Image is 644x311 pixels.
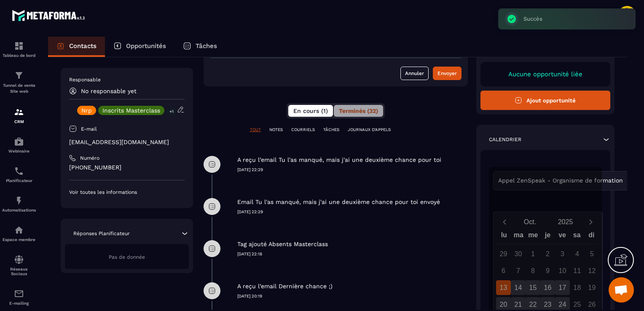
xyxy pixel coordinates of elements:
[14,255,24,265] img: social-network
[2,101,36,130] a: formationformationCRM
[489,136,521,143] p: Calendrier
[12,8,88,23] img: logo
[269,127,283,133] p: NOTES
[237,240,328,248] p: Tag ajouté Absents Masterclass
[102,107,160,113] p: Inscrits Masterclass
[69,164,185,172] p: [PHONE_NUMBER]
[81,126,97,132] p: E-mail
[293,107,328,114] span: En cours (1)
[250,127,261,133] p: TOUT
[323,127,339,133] p: TÂCHES
[237,198,440,206] p: Email Tu l'as manqué, mais j'ai une deuxième chance pour toi envoyé
[237,167,468,173] p: [DATE] 22:29
[2,248,36,282] a: social-networksocial-networkRéseaux Sociaux
[166,107,177,116] p: +1
[2,160,36,189] a: schedulerschedulerPlanificateur
[73,230,130,237] p: Réponses Planificateur
[291,127,315,133] p: COURRIELS
[2,64,36,101] a: formationformationTunnel de vente Site web
[237,251,468,257] p: [DATE] 22:18
[69,138,185,146] p: [EMAIL_ADDRESS][DOMAIN_NAME]
[196,42,217,50] p: Tâches
[14,196,24,206] img: automations
[109,254,145,260] span: Pas de donnée
[81,107,92,113] p: Nrp
[237,293,468,299] p: [DATE] 20:19
[81,88,137,94] p: No responsable yet
[69,42,97,50] p: Contacts
[339,107,378,114] span: Terminés (32)
[174,37,225,57] a: Tâches
[14,137,24,147] img: automations
[14,70,24,80] img: formation
[288,105,333,117] button: En cours (1)
[14,225,24,235] img: automations
[480,91,611,110] button: Ajout opportunité
[80,155,99,161] p: Numéro
[400,67,429,80] button: Annuler
[126,42,166,50] p: Opportunités
[2,237,36,242] p: Espace membre
[2,130,36,160] a: automationsautomationsWebinaire
[437,69,457,78] div: Envoyer
[2,149,36,153] p: Webinaire
[433,67,462,80] button: Envoyer
[237,282,333,290] p: A reçu l’email Dernière chance ;)
[2,208,36,212] p: Automatisations
[2,35,36,64] a: formationformationTableau de bord
[48,37,105,57] a: Contacts
[14,41,24,51] img: formation
[2,119,36,124] p: CRM
[489,70,602,78] p: Aucune opportunité liée
[14,107,24,117] img: formation
[69,76,185,83] p: Responsable
[2,267,36,276] p: Réseaux Sociaux
[105,37,174,57] a: Opportunités
[2,219,36,248] a: automationsautomationsEspace membre
[14,289,24,299] img: email
[625,176,631,185] input: Search for option
[2,53,36,58] p: Tableau de bord
[237,156,441,164] p: A reçu l’email Tu l'as manqué, mais j'ai une deuxième chance pour toi
[334,105,383,117] button: Terminés (32)
[2,178,36,183] p: Planificateur
[237,209,468,215] p: [DATE] 22:29
[348,127,391,133] p: JOURNAUX D'APPELS
[2,189,36,219] a: automationsautomationsAutomatisations
[14,166,24,176] img: scheduler
[2,83,36,94] p: Tunnel de vente Site web
[2,301,36,306] p: E-mailing
[69,189,185,196] p: Voir toutes les informations
[609,277,634,303] div: Ouvrir le chat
